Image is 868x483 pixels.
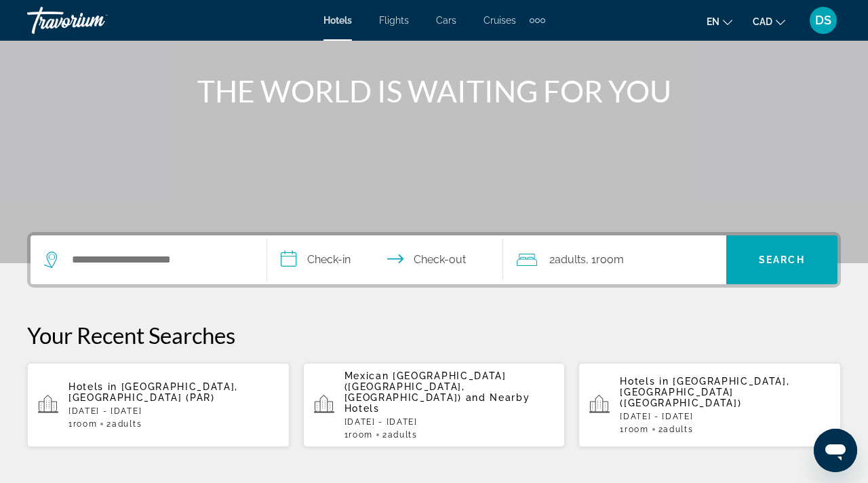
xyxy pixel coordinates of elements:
span: CAD [753,16,772,27]
span: 2 [106,419,142,429]
button: Hotels in [GEOGRAPHIC_DATA], [GEOGRAPHIC_DATA] (PAR)[DATE] - [DATE]1Room2Adults [27,362,290,448]
span: 1 [620,425,648,434]
button: User Menu [806,6,841,35]
div: Search widget [31,235,837,284]
span: Room [349,430,373,440]
span: Adults [112,419,142,429]
p: [DATE] - [DATE] [68,406,279,416]
button: Change language [707,12,732,31]
button: Mexican [GEOGRAPHIC_DATA] ([GEOGRAPHIC_DATA], [GEOGRAPHIC_DATA]) and Nearby Hotels[DATE] - [DATE]... [303,362,566,448]
span: Adults [388,430,418,440]
a: Travorium [27,3,163,38]
span: 1 [68,419,97,429]
button: Travelers: 2 adults, 0 children [503,235,726,284]
span: [GEOGRAPHIC_DATA], [GEOGRAPHIC_DATA] ([GEOGRAPHIC_DATA]) [620,376,789,408]
span: Room [73,419,98,429]
span: Hotels in [620,376,669,387]
p: Your Recent Searches [27,322,841,349]
h1: THE WORLD IS WAITING FOR YOU [180,73,688,109]
span: 2 [549,250,586,269]
span: Hotels in [68,381,117,392]
button: Extra navigation items [530,9,545,31]
span: DS [815,14,831,27]
button: Hotels in [GEOGRAPHIC_DATA], [GEOGRAPHIC_DATA] ([GEOGRAPHIC_DATA])[DATE] - [DATE]1Room2Adults [578,362,841,448]
a: Cruises [484,15,516,26]
span: 1 [344,430,373,440]
a: Flights [379,15,409,26]
span: Room [596,253,624,266]
span: 2 [382,430,418,440]
span: Adults [555,253,586,266]
span: 2 [658,425,694,434]
p: [DATE] - [DATE] [344,417,555,427]
a: Cars [436,15,456,26]
button: Change currency [753,12,785,31]
span: Adults [663,425,693,434]
button: Search [726,235,837,284]
a: Hotels [323,15,352,26]
span: and Nearby Hotels [344,392,530,414]
iframe: Кнопка запуска окна обмена сообщениями [814,429,857,472]
button: Check in and out dates [267,235,504,284]
span: , 1 [586,250,624,269]
span: en [707,16,719,27]
span: Mexican [GEOGRAPHIC_DATA] ([GEOGRAPHIC_DATA], [GEOGRAPHIC_DATA]) [344,370,507,403]
span: [GEOGRAPHIC_DATA], [GEOGRAPHIC_DATA] (PAR) [68,381,238,403]
span: Room [625,425,649,434]
span: Search [759,254,805,265]
p: [DATE] - [DATE] [620,412,830,421]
